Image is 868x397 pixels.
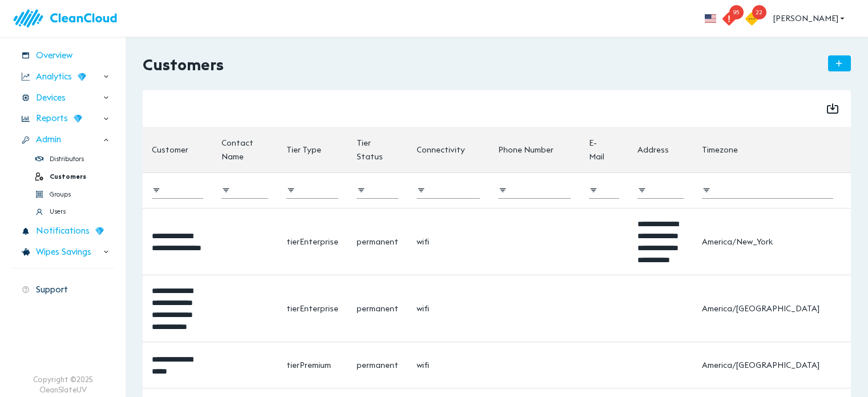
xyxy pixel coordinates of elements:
img: wD3W5TX8dC78QAAAABJRU5ErkJggg== [78,73,86,81]
span: Analytics [36,70,72,83]
span: Reports [36,112,68,125]
span: Wipes Savings [36,246,91,259]
div: Customer [152,143,188,157]
td: permanent [348,342,407,388]
div: Groups [11,186,114,203]
img: logo.83bc1f05.svg [11,2,126,35]
span: E-Mail [589,136,619,163]
span: Connectivity [417,143,480,157]
td: tierPremium [277,342,348,388]
span: Address [637,143,684,157]
span: Support [36,283,68,296]
button: more [698,6,723,31]
span: Devices [36,91,66,105]
div: Analytics [11,67,114,87]
h2: Customers [143,55,224,74]
button: Add New [828,55,851,71]
td: wifi [407,342,489,388]
td: permanent [348,208,407,275]
span: Timezone [702,143,753,157]
td: tierEnterprise [277,208,348,275]
span: Customers [50,172,86,182]
span: Admin [36,133,61,146]
span: Users [50,207,66,216]
span: Customer [152,143,203,157]
button: 95 [723,2,746,35]
img: flag_us.eb7bbaae.svg [705,14,716,23]
span: Overview [36,49,72,62]
div: Distributors [11,151,114,167]
span: Tier Type [286,143,336,157]
span: Groups [50,190,71,199]
span: Phone Number [498,143,568,157]
img: wD3W5TX8dC78QAAAABJRU5ErkJggg== [74,114,82,123]
div: Tier Status [357,136,386,163]
div: Contact Name [221,136,257,163]
div: Notifications [11,221,114,241]
td: permanent [348,275,407,342]
img: wD3W5TX8dC78QAAAABJRU5ErkJggg== [95,227,104,235]
div: Phone Number [498,143,554,157]
div: Devices [11,88,114,108]
span: Tier Status [357,136,398,163]
td: wifi [407,208,489,275]
span: 22 [752,5,766,19]
td: tierEnterprise [277,275,348,342]
div: Timezone [702,143,738,157]
button: Export [819,95,846,122]
div: Copyright © 2025 CleanSlateUV [33,374,93,395]
div: Admin [11,130,114,150]
div: Connectivity [417,143,465,157]
span: [PERSON_NAME] [773,11,846,26]
button: 22 [746,2,769,35]
span: Contact Name [221,136,268,163]
span: 95 [729,5,744,19]
span: Distributors [50,154,84,164]
div: Wipes Savings [11,242,114,262]
td: wifi [407,275,489,342]
div: Reports [11,109,114,129]
div: Overview [11,46,114,66]
div: Customers [11,169,114,185]
div: Users [11,203,114,220]
div: Support [11,280,114,300]
span: Notifications [36,224,90,238]
div: Address [637,143,669,157]
button: [PERSON_NAME] [769,8,851,29]
div: Tier Type [286,143,321,157]
div: E-Mail [589,136,607,163]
